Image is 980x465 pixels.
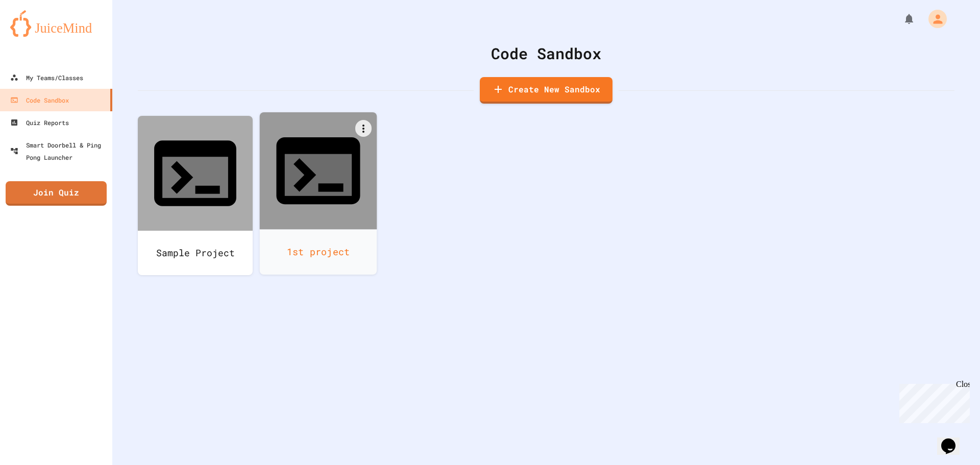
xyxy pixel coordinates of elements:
div: My Notifications [884,10,918,28]
div: 1st project [260,229,377,275]
div: Chat with us now!Close [4,4,70,65]
a: Join Quiz [6,181,107,206]
a: 1st project [260,112,377,275]
div: My Account [918,7,949,31]
div: Code Sandbox [138,42,954,65]
iframe: chat widget [937,424,970,455]
a: Create New Sandbox [480,77,612,104]
div: Quiz Reports [10,116,69,129]
img: logo-orange.svg [10,10,102,37]
a: Sample Project [138,116,253,275]
div: Smart Doorbell & Ping Pong Launcher [10,139,108,163]
div: My Teams/Classes [10,71,83,84]
div: Code Sandbox [10,94,69,106]
div: Sample Project [138,231,253,275]
iframe: chat widget [895,380,970,423]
